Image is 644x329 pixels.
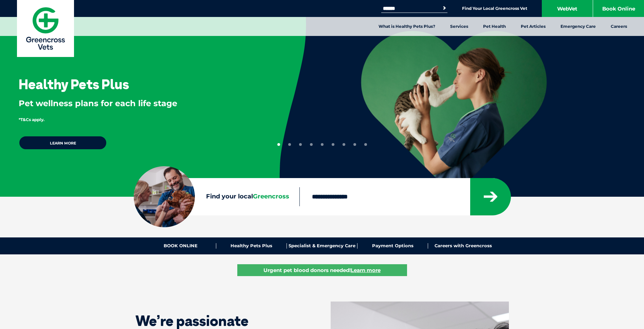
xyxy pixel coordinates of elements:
[351,267,381,273] u: Learn more
[443,17,476,36] a: Services
[553,17,603,36] a: Emergency Care
[441,5,448,12] button: Search
[353,143,356,146] button: 8 of 9
[310,143,313,146] button: 4 of 9
[287,243,357,249] a: Specialist & Emergency Care
[146,243,216,249] a: BOOK ONLINE
[428,243,498,249] a: Careers with Greencross
[513,17,553,36] a: Pet Articles
[277,143,280,146] button: 1 of 9
[332,143,334,146] button: 6 of 9
[462,6,527,11] a: Find Your Local Greencross Vet
[19,77,129,91] h3: Healthy Pets Plus
[288,143,291,146] button: 2 of 9
[253,193,289,200] span: Greencross
[19,117,44,122] span: *T&Cs apply.
[364,143,367,146] button: 9 of 9
[19,136,107,150] a: Learn more
[476,17,513,36] a: Pet Health
[357,243,428,249] a: Payment Options
[134,192,299,202] label: Find your local
[603,17,634,36] a: Careers
[19,98,257,109] p: Pet wellness plans for each life stage
[299,143,302,146] button: 3 of 9
[237,264,407,276] a: Urgent pet blood donors needed!Learn more
[216,243,287,249] a: Healthy Pets Plus
[343,143,345,146] button: 7 of 9
[371,17,443,36] a: What is Healthy Pets Plus?
[321,143,324,146] button: 5 of 9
